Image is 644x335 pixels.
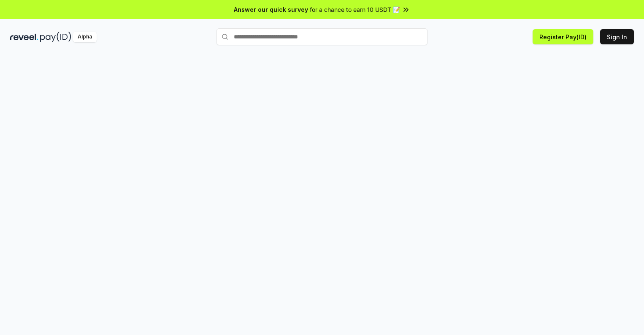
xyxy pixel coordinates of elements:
[234,5,308,14] span: Answer our quick survey
[40,32,71,42] img: pay_id
[310,5,400,14] span: for a chance to earn 10 USDT 📝
[533,29,593,44] button: Register Pay(ID)
[600,29,634,44] button: Sign In
[10,32,38,42] img: reveel_dark
[73,32,97,42] div: Alpha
